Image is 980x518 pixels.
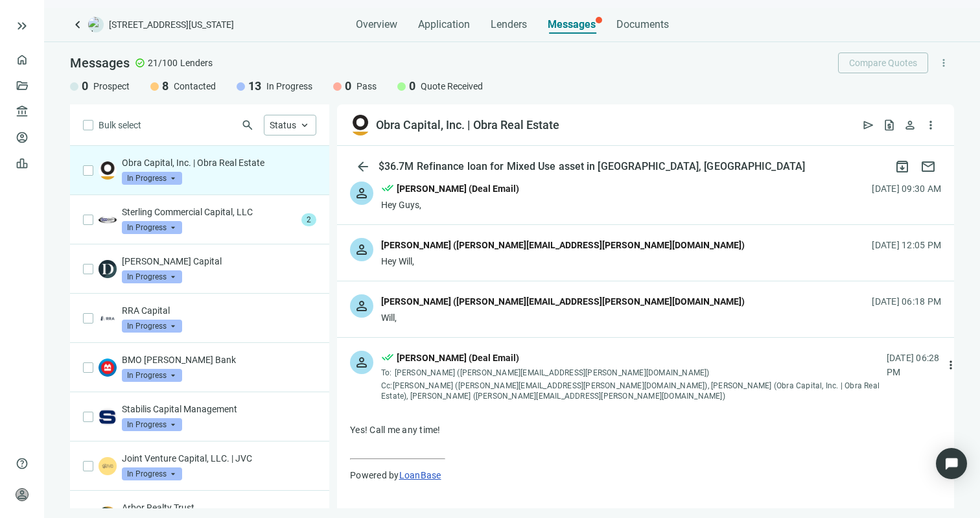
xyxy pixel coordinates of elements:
img: deal-logo [88,17,104,32]
span: Messages [70,55,130,71]
span: In Progress [266,80,312,93]
span: Overview [356,18,397,31]
span: In Progress [122,320,182,333]
span: In Progress [122,467,182,480]
span: Status [270,120,296,130]
span: keyboard_arrow_up [299,119,310,131]
span: 2 [301,213,316,226]
div: [DATE] 12:05 PM [872,238,941,252]
span: more_vert [938,57,950,69]
button: arrow_back [350,154,376,180]
span: Application [418,18,470,31]
span: more_vert [944,359,957,371]
span: In Progress [122,172,182,185]
span: 0 [409,78,415,94]
span: search [241,119,254,132]
span: person [354,242,369,257]
span: account_balance [16,105,25,118]
div: Open Intercom Messenger [936,448,967,479]
p: Joint Venture Capital, LLC. | JVC [122,452,316,465]
span: done_all [381,351,394,368]
div: [DATE] 06:18 PM [872,294,941,309]
div: $36.7M Refinance loan for Mixed Use asset in [GEOGRAPHIC_DATA], [GEOGRAPHIC_DATA] [376,160,808,173]
span: Lenders [491,18,527,31]
div: To: [381,368,880,378]
div: [PERSON_NAME] ([PERSON_NAME][EMAIL_ADDRESS][PERSON_NAME][DOMAIN_NAME]) [381,294,745,309]
span: Messages [548,18,596,30]
span: Pass [356,80,377,93]
span: Documents [616,18,669,31]
span: person [354,298,369,314]
span: person [904,119,916,132]
span: 13 [248,78,261,94]
button: archive [889,154,915,180]
span: Bulk select [99,118,141,132]
button: Compare Quotes [838,53,928,73]
span: done_all [381,182,394,198]
div: Will, [381,311,745,324]
img: 68dc55fc-3bf2-43e1-ae9b-d8ca2df9717c [99,457,117,475]
div: [DATE] 09:30 AM [872,182,941,196]
a: keyboard_arrow_left [70,17,86,32]
div: [PERSON_NAME] ([PERSON_NAME][EMAIL_ADDRESS][PERSON_NAME][DOMAIN_NAME]) [381,238,745,252]
button: more_vert [920,115,941,135]
div: Obra Capital, Inc. | Obra Real Estate [376,117,559,133]
span: person [354,185,369,201]
span: send [862,119,875,132]
span: check_circle [135,58,145,68]
p: Sterling Commercial Capital, LLC [122,206,296,218]
div: Hey Guys, [381,198,519,211]
span: In Progress [122,221,182,234]
img: cdd41f87-75b0-4347-a0a4-15f16bf32828.png [99,408,117,426]
button: keyboard_double_arrow_right [14,18,30,34]
span: [PERSON_NAME] ([PERSON_NAME][EMAIL_ADDRESS][PERSON_NAME][DOMAIN_NAME]) [395,368,710,377]
span: [STREET_ADDRESS][US_STATE] [109,18,234,31]
span: person [354,355,369,370]
div: [PERSON_NAME] (Deal Email) [397,182,519,196]
span: mail [920,159,936,174]
span: more_vert [924,119,937,132]
img: ad58fec6-fe42-4da4-a976-bb13b839bd14 [99,309,117,327]
button: mail [915,154,941,180]
p: Obra Capital, Inc. | Obra Real Estate [122,156,316,169]
span: 0 [82,78,88,94]
p: Arbor Realty Trust [122,501,316,514]
button: person [900,115,920,135]
span: Lenders [180,56,213,69]
span: Contacted [174,80,216,93]
span: In Progress [122,418,182,431]
p: RRA Capital [122,304,316,317]
span: arrow_back [355,159,371,174]
span: Quote Received [421,80,483,93]
button: more_vert [944,355,958,375]
span: archive [894,159,910,174]
span: In Progress [122,369,182,382]
div: [PERSON_NAME] (Deal Email) [397,351,519,365]
p: BMO [PERSON_NAME] Bank [122,353,316,366]
img: 87abcddb-2d1f-4714-9c87-0625dcd3851b [99,211,117,229]
img: 7d74b783-7208-4fd7-9f1e-64c8d6683b0c.png [99,359,117,377]
span: 21/100 [148,56,178,69]
button: send [858,115,879,135]
span: In Progress [122,270,182,283]
span: 8 [162,78,169,94]
img: ff87787e-8205-4521-8c32-c398daae1b56 [350,115,371,135]
span: 0 [345,78,351,94]
span: help [16,457,29,470]
button: request_quote [879,115,900,135]
span: Prospect [93,80,130,93]
span: person [16,488,29,501]
button: more_vert [933,53,954,73]
p: Stabilis Capital Management [122,403,316,416]
p: [PERSON_NAME] Capital [122,255,316,268]
img: ff87787e-8205-4521-8c32-c398daae1b56 [99,161,117,180]
div: Hey Will, [381,255,745,268]
div: Cc: [PERSON_NAME] ([PERSON_NAME][EMAIL_ADDRESS][PERSON_NAME][DOMAIN_NAME]), [PERSON_NAME] (Obra C... [381,381,880,401]
div: [DATE] 06:28 PM [887,351,941,379]
span: request_quote [883,119,896,132]
img: c748f9d5-b4a4-4f5d-88e3-a1a5277d27d2 [99,260,117,278]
